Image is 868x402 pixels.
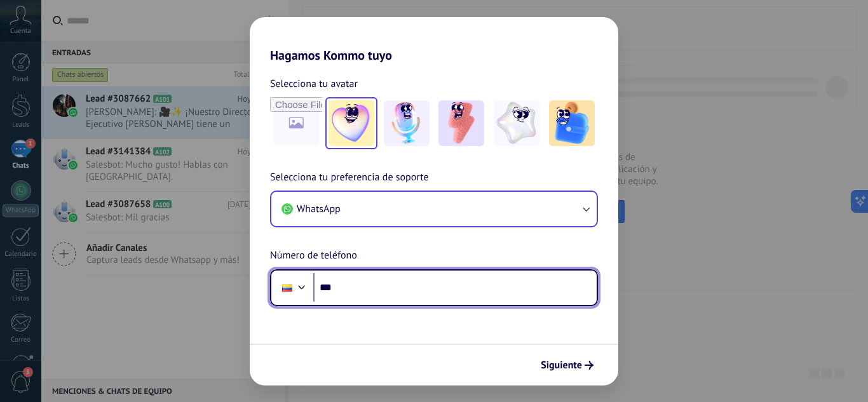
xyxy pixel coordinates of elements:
span: Número de teléfono [270,248,357,264]
img: -3.jpeg [438,100,484,146]
img: -5.jpeg [549,100,595,146]
h2: Hagamos Kommo tuyo [250,17,618,63]
img: -2.jpeg [384,100,430,146]
div: Colombia: + 57 [275,274,299,301]
img: -1.jpeg [329,100,374,146]
button: WhatsApp [271,192,597,226]
span: Selecciona tu preferencia de soporte [270,170,429,186]
button: Siguiente [535,354,599,376]
span: Selecciona tu avatar [270,76,358,92]
span: WhatsApp [297,203,341,215]
img: -4.jpeg [494,100,539,146]
span: Siguiente [541,361,582,370]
